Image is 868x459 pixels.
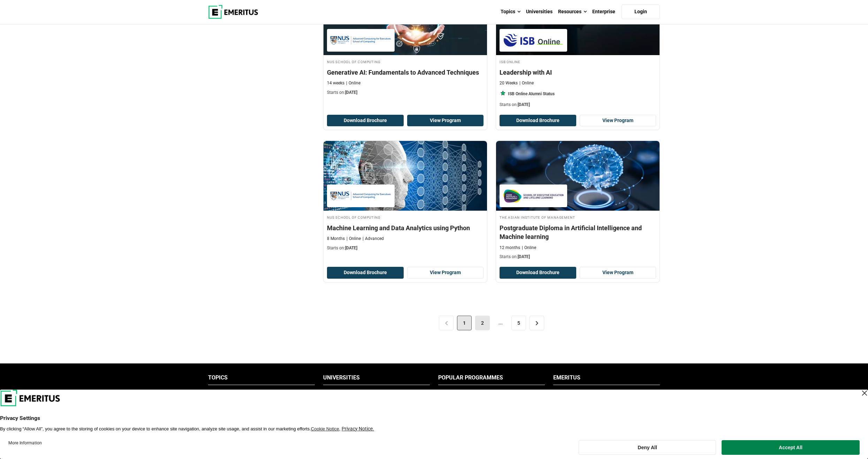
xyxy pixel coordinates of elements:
p: ISB Online Alumni Status [508,91,555,97]
a: AI and Machine Learning Course by The Asian Institute of Management - September 30, 2025 The Asia... [496,141,660,263]
p: Starts on: [500,102,656,108]
p: 12 months [500,245,520,251]
span: ... [493,316,508,330]
a: > [530,316,544,330]
span: [DATE] [518,254,530,259]
h4: Leadership with AI [500,68,656,77]
span: 1 [457,316,472,330]
a: View Program [580,115,656,127]
a: Login [622,5,660,19]
p: Online [519,80,534,86]
a: View Program [407,115,484,127]
h4: NUS School of Computing [327,214,484,220]
p: Online [346,80,360,86]
img: NUS School of Computing [330,32,391,48]
p: Starts on: [500,254,656,260]
h4: ISB Online [500,59,656,65]
p: Starts on: [327,245,484,251]
button: Download Brochure [327,267,404,279]
p: Online [522,245,536,251]
span: [DATE] [345,246,357,250]
button: Download Brochure [500,115,576,127]
a: View Program [580,267,656,279]
img: Machine Learning and Data Analytics using Python | Online Coding Course [323,141,487,211]
a: View Program [407,267,484,279]
h4: Machine Learning and Data Analytics using Python [327,224,484,232]
p: Starts on: [327,90,484,96]
h4: The Asian Institute of Management [500,214,656,220]
img: Postgraduate Diploma in Artificial Intelligence and Machine learning | Online AI and Machine Lear... [496,141,660,211]
img: ISB Online [503,32,564,48]
h4: NUS School of Computing [327,59,484,65]
a: Coding Course by NUS School of Computing - September 30, 2025 NUS School of Computing NUS School ... [323,141,487,255]
a: 5 [511,316,526,330]
h4: Postgraduate Diploma in Artificial Intelligence and Machine learning [500,224,656,241]
h4: Generative AI: Fundamentals to Advanced Techniques [327,68,484,77]
button: Download Brochure [327,115,404,127]
img: NUS School of Computing [330,188,391,204]
span: [DATE] [345,90,357,95]
p: Online [347,236,361,242]
button: Download Brochure [500,267,576,279]
p: 14 weeks [327,80,344,86]
p: 20 Weeks [500,80,518,86]
img: The Asian Institute of Management [503,188,564,204]
p: 8 Months [327,236,345,242]
p: Advanced [363,236,384,242]
span: [DATE] [518,102,530,107]
a: 2 [475,316,490,330]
